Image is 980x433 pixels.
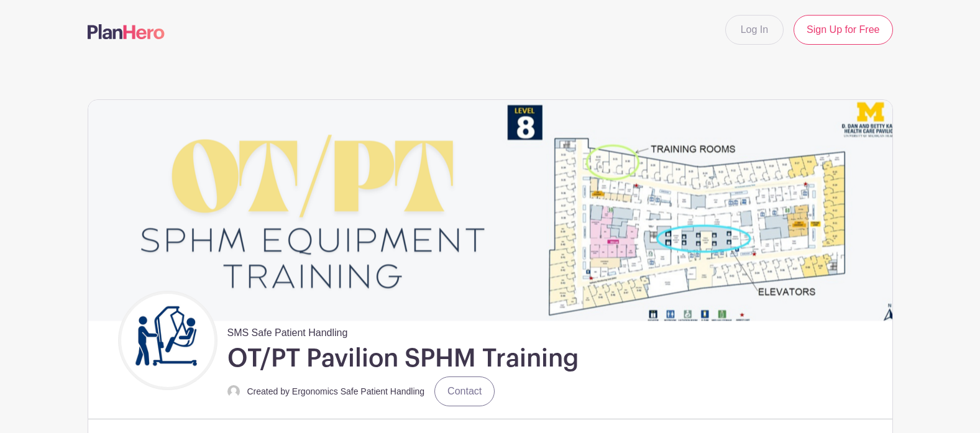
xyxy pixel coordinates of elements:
[227,385,240,398] img: default-ce2991bfa6775e67f084385cd625a349d9dcbb7a52a09fb2fda1e96e2d18dcdb.png
[121,294,214,387] img: Untitled%20design.png
[227,321,348,340] span: SMS Safe Patient Handling
[794,15,892,45] a: Sign Up for Free
[434,376,495,406] a: Contact
[88,24,165,39] img: logo-507f7623f17ff9eddc593b1ce0a138ce2505c220e1c5a4e2b4648c50719b7d32.svg
[247,386,425,396] small: Created by Ergonomics Safe Patient Handling
[88,100,892,321] img: event_banner_9671.png
[725,15,784,45] a: Log In
[227,343,579,374] h1: OT/PT Pavilion SPHM Training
